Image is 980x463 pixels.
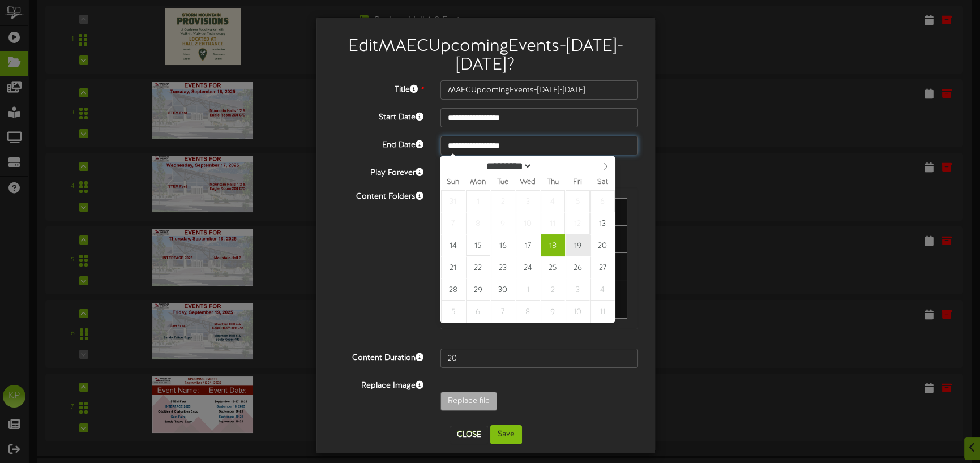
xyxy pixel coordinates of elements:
span: September 22, 2025 [466,256,490,278]
input: 15 [440,349,638,368]
span: September 30, 2025 [491,278,515,301]
span: September 8, 2025 [466,212,490,234]
span: September 7, 2025 [441,212,465,234]
span: September 12, 2025 [566,212,590,234]
span: October 10, 2025 [566,301,590,323]
span: October 6, 2025 [466,301,490,323]
span: September 16, 2025 [491,234,515,256]
span: October 4, 2025 [590,278,615,301]
span: September 23, 2025 [491,256,515,278]
span: September 2, 2025 [491,190,515,212]
span: October 3, 2025 [566,278,590,301]
span: August 31, 2025 [441,190,465,212]
span: September 5, 2025 [566,190,590,212]
span: Wed [515,179,540,186]
span: September 18, 2025 [541,234,565,256]
span: October 7, 2025 [491,301,515,323]
span: Fri [565,179,590,186]
span: Sun [440,179,465,186]
span: Mon [465,179,490,186]
span: September 6, 2025 [590,190,615,212]
span: September 3, 2025 [516,190,540,212]
span: Thu [540,179,565,186]
span: September 15, 2025 [466,234,490,256]
span: September 19, 2025 [566,234,590,256]
button: Close [450,426,488,444]
h2: Edit MAECUpcomingEvents-[DATE]-[DATE] ? [333,37,638,75]
span: September 26, 2025 [566,256,590,278]
span: October 9, 2025 [541,301,565,323]
input: Year [532,160,573,172]
span: Sat [590,179,615,186]
span: September 11, 2025 [541,212,565,234]
span: October 11, 2025 [590,301,615,323]
label: Content Duration [325,349,432,364]
label: Title [325,80,432,96]
label: Play Forever [325,164,432,179]
span: October 2, 2025 [541,278,565,301]
span: September 4, 2025 [541,190,565,212]
button: Save [490,425,522,444]
span: October 1, 2025 [516,278,540,301]
label: End Date [325,136,432,151]
span: September 13, 2025 [590,212,615,234]
span: September 27, 2025 [590,256,615,278]
span: September 14, 2025 [441,234,465,256]
span: September 25, 2025 [541,256,565,278]
span: September 29, 2025 [466,278,490,301]
span: October 5, 2025 [441,301,465,323]
span: September 20, 2025 [590,234,615,256]
span: September 24, 2025 [516,256,540,278]
span: September 9, 2025 [491,212,515,234]
input: Title [440,80,638,100]
label: Content Folders [325,187,432,203]
label: Start Date [325,108,432,123]
span: Tue [490,179,515,186]
label: Replace Image [325,376,432,392]
span: September 10, 2025 [516,212,540,234]
span: September 17, 2025 [516,234,540,256]
span: October 8, 2025 [516,301,540,323]
span: September 1, 2025 [466,190,490,212]
span: September 21, 2025 [441,256,465,278]
span: September 28, 2025 [441,278,465,301]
